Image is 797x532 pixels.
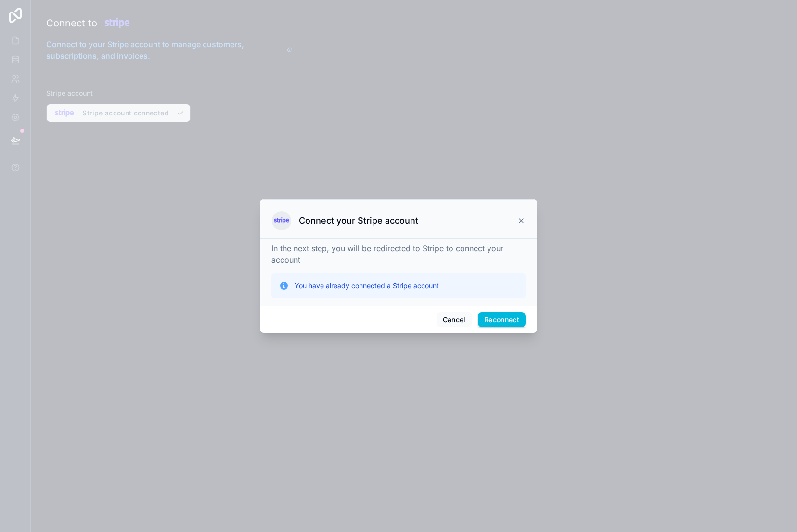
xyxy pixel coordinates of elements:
[299,215,418,227] h3: Connect your Stripe account
[271,242,526,266] p: In the next step, you will be redirected to Stripe to connect your account
[272,216,291,225] img: Stripe
[478,312,526,328] button: Reconnect
[295,281,518,291] p: You have already connected a Stripe account
[437,312,472,328] button: Cancel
